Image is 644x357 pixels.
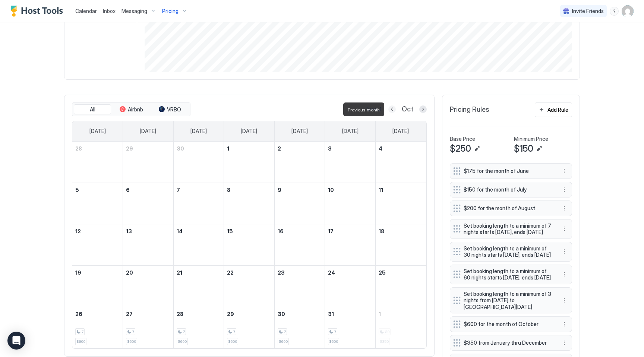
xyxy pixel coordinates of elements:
span: 7 [334,329,336,334]
span: 23 [278,269,285,276]
td: October 13, 2025 [123,224,174,265]
a: October 28, 2025 [174,307,224,321]
a: October 4, 2025 [376,142,426,155]
span: Set booking length to a minimum of 60 nights starts [DATE], ends [DATE] [464,268,552,281]
span: 7 [132,329,134,334]
span: 28 [177,311,183,317]
td: October 20, 2025 [123,265,174,307]
span: $175 for the month of June [464,168,552,174]
span: [DATE] [89,128,106,135]
td: October 18, 2025 [375,224,426,265]
span: 1 [379,311,381,317]
div: menu [560,204,569,213]
span: 29 [227,311,234,317]
a: October 1, 2025 [224,142,274,155]
td: October 26, 2025 [72,307,123,348]
span: $600 for the month of October [464,321,552,328]
a: October 29, 2025 [224,307,274,321]
a: October 11, 2025 [376,183,426,197]
span: [DATE] [392,128,409,135]
span: 31 [328,311,334,317]
a: October 31, 2025 [325,307,375,321]
span: [DATE] [241,128,257,135]
span: Pricing Rules [450,105,489,114]
span: 29 [126,145,133,152]
button: Edit [535,144,544,153]
a: October 14, 2025 [174,224,224,238]
span: 17 [328,228,334,234]
span: [DATE] [140,128,156,135]
a: October 19, 2025 [72,266,123,279]
span: 14 [177,228,183,234]
span: 30 [177,145,184,152]
span: Invite Friends [572,8,604,15]
span: [DATE] [190,128,207,135]
td: September 30, 2025 [173,142,224,183]
div: menu [560,270,569,279]
span: 10 [328,187,334,193]
a: October 22, 2025 [224,266,274,279]
td: October 10, 2025 [325,183,376,224]
div: menu [560,338,569,347]
span: 7 [82,329,83,334]
a: October 24, 2025 [325,266,375,279]
span: $250 [450,143,471,154]
span: Oct [402,105,413,114]
td: October 5, 2025 [72,183,123,224]
span: $600 [329,339,338,344]
span: Previous month [348,107,380,113]
a: Thursday [284,121,315,141]
td: October 30, 2025 [274,307,325,348]
span: 8 [227,187,230,193]
td: October 6, 2025 [123,183,174,224]
span: Set booking length to a minimum of 30 nights starts [DATE], ends [DATE] [464,245,552,258]
td: October 9, 2025 [274,183,325,224]
div: menu [560,224,569,233]
span: 9 [278,187,281,193]
a: October 9, 2025 [275,183,325,197]
a: October 17, 2025 [325,224,375,238]
td: October 8, 2025 [224,183,275,224]
td: November 1, 2025 [375,307,426,348]
span: Set booking length to a minimum of 3 nights from [DATE] to [GEOGRAPHIC_DATA][DATE] [464,291,552,310]
div: Host Tools Logo [10,6,66,17]
a: October 15, 2025 [224,224,274,238]
div: User profile [622,5,634,17]
a: October 21, 2025 [174,266,224,279]
span: 21 [177,269,182,276]
span: 22 [227,269,234,276]
div: menu [560,185,569,194]
td: September 29, 2025 [123,142,174,183]
button: Edit [473,144,482,153]
td: October 15, 2025 [224,224,275,265]
td: October 14, 2025 [173,224,224,265]
button: More options [560,185,569,194]
td: October 4, 2025 [375,142,426,183]
div: tab-group [72,102,190,117]
button: More options [560,270,569,279]
td: October 23, 2025 [274,265,325,307]
td: October 16, 2025 [274,224,325,265]
a: September 30, 2025 [174,142,224,155]
span: 25 [379,269,386,276]
button: More options [560,338,569,347]
a: Friday [335,121,366,141]
td: October 31, 2025 [325,307,376,348]
a: October 7, 2025 [174,183,224,197]
a: October 25, 2025 [376,266,426,279]
span: 15 [227,228,233,234]
span: Calendar [75,8,97,14]
a: Calendar [75,7,97,15]
span: Pricing [162,8,179,15]
a: October 18, 2025 [376,224,426,238]
td: October 29, 2025 [224,307,275,348]
td: October 2, 2025 [274,142,325,183]
a: September 29, 2025 [123,142,173,155]
a: October 30, 2025 [275,307,325,321]
span: Airbnb [128,106,143,113]
td: October 17, 2025 [325,224,376,265]
span: 13 [126,228,132,234]
a: October 8, 2025 [224,183,274,197]
td: October 1, 2025 [224,142,275,183]
div: menu [610,7,619,16]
